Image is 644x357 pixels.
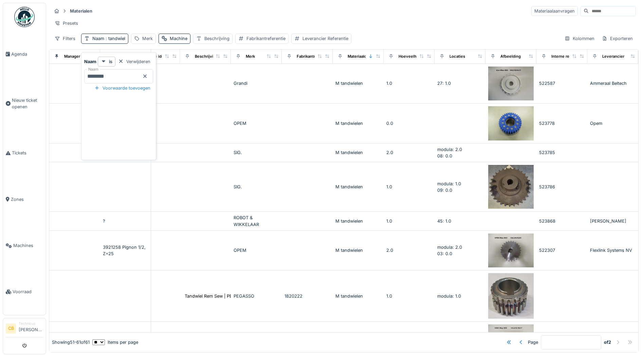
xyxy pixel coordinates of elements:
[590,81,627,86] span: Ammeraal Beltech
[297,54,332,59] div: Fabrikantreferentie
[142,35,153,42] div: Merk
[590,248,632,253] span: Flexlink Systems NV
[488,233,534,268] img: Tandwiel transportband
[386,149,432,156] div: 2.0
[246,54,255,59] div: Merk
[103,245,146,256] span: 3921258 Pignon 1/2, Z=25
[13,242,43,249] span: Machines
[104,36,125,41] span: : tandwiel
[14,7,35,27] img: Badge_color-CXgf-gQk.svg
[500,54,521,59] div: Afbeelding
[64,54,80,59] div: Manager
[185,293,247,299] div: Tandwiel Rem Sew | PEGASSO
[539,218,585,224] div: 523868
[92,83,153,93] div: Voorwaarde toevoegen
[92,339,138,345] div: items per page
[87,67,100,72] label: Naam
[6,323,16,334] li: CB
[52,34,78,43] div: Filters
[13,288,43,295] span: Voorraad
[531,6,578,16] div: Materiaalaanvragen
[437,188,452,193] span: 09: 0.0
[528,339,538,345] div: Page
[386,184,432,190] div: 1.0
[599,34,636,43] div: Exporteren
[12,97,43,110] span: Nieuw ticket openen
[234,80,279,87] div: Grandi
[348,54,382,59] div: Materiaalcategorie
[12,150,43,156] span: Tickets
[437,153,452,158] span: 08: 0.0
[488,106,534,140] img: Tandwiel voor folie as L73
[437,181,461,186] span: modula: 1.0
[437,294,461,299] span: modula: 1.0
[488,165,534,209] img: tandwiel z=29 583509
[302,35,348,42] div: Leverancier Referentie
[335,149,381,156] div: M tandwielen
[562,34,597,43] div: Kolommen
[335,218,381,224] div: M tandwielen
[132,218,177,224] div: 523868
[590,121,602,126] span: Opem
[386,247,432,253] div: 2.0
[84,58,96,65] strong: Naam
[19,321,43,326] div: Technicus
[170,35,187,42] div: Machine
[335,80,381,87] div: M tandwielen
[67,8,95,14] strong: Materialen
[103,219,105,224] span: ?
[234,184,279,190] div: SIG.
[604,339,611,345] strong: of 2
[386,293,432,299] div: 1.0
[109,58,112,65] strong: is
[234,214,279,227] div: ROBOT & WIKKELAAR
[132,247,177,253] div: 522307
[437,81,451,86] span: 27: 1.0
[437,251,452,256] span: 03: 0.0
[539,149,585,156] div: 523785
[115,57,153,66] div: Verwijderen
[52,339,90,345] div: Showing 51 - 61 of 61
[132,184,177,190] div: 523786
[437,245,462,250] span: modula: 2.0
[195,54,218,59] div: Beschrijving
[335,247,381,253] div: M tandwielen
[234,247,279,253] div: OPEM
[11,196,43,203] span: Zones
[19,321,43,336] li: [PERSON_NAME]
[539,247,585,253] div: 522307
[52,18,81,28] div: Presets
[234,120,279,127] div: OPEM
[399,54,422,59] div: Hoeveelheid
[234,293,279,299] div: PEGASSO
[92,35,125,42] div: Naam
[488,67,534,101] img: Tandwiel uitgangsband
[437,147,462,152] span: modula: 2.0
[204,35,229,42] div: Beschrijving
[284,293,330,299] div: 1820222
[386,80,432,87] div: 1.0
[386,120,432,127] div: 0.0
[551,54,572,59] div: Interne ref.
[488,273,534,319] img: Tandwiel Z=21 | 1820222
[335,293,381,299] div: M tandwielen
[602,54,624,59] div: Leverancier
[539,120,585,127] div: 523778
[335,184,381,190] div: M tandwielen
[539,184,585,190] div: 523786
[539,80,585,87] div: 522587
[234,149,279,156] div: SIG.
[437,219,451,224] span: 45: 1.0
[11,51,43,57] span: Agenda
[590,219,626,224] span: [PERSON_NAME]
[335,120,381,127] div: M tandwielen
[386,218,432,224] div: 1.0
[246,35,286,42] div: Fabrikantreferentie
[449,54,465,59] div: Locaties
